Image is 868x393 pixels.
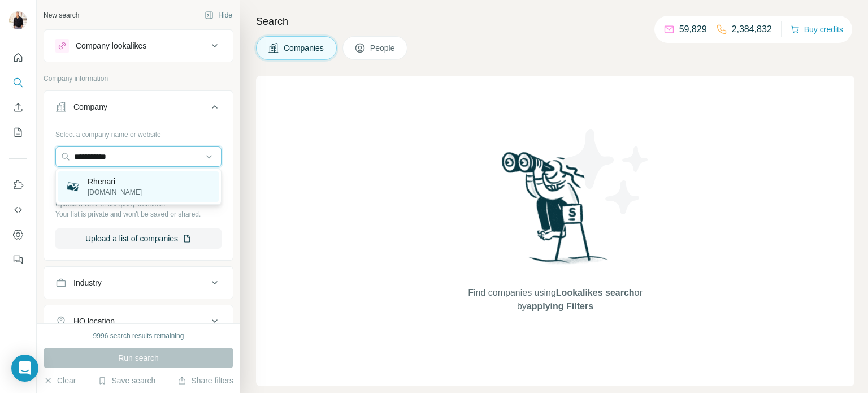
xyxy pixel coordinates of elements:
img: Rhenari [65,179,81,195]
span: Companies [284,42,325,54]
p: 59,829 [679,23,707,36]
span: Find companies using or by [465,286,645,313]
span: Lookalikes search [556,288,635,297]
button: Share filters [177,375,233,386]
span: applying Filters [527,301,593,311]
button: Clear [44,375,76,386]
button: Upload a list of companies [55,228,222,249]
button: Industry [44,269,233,296]
div: Open Intercom Messenger [11,355,38,382]
div: New search [44,10,79,20]
button: Feedback [9,249,27,270]
button: Company [44,93,233,125]
button: My lists [9,122,27,142]
p: [DOMAIN_NAME] [88,187,142,197]
button: HQ location [44,308,233,335]
div: Company [73,101,107,113]
p: 2,384,832 [732,23,772,36]
button: Dashboard [9,224,27,245]
img: Surfe Illustration - Woman searching with binoculars [497,149,614,275]
h4: Search [256,14,854,29]
div: Select a company name or website [55,125,222,140]
div: Industry [73,277,102,288]
span: People [370,42,396,54]
p: Company information [44,74,233,84]
button: Quick start [9,47,27,68]
img: Surfe Illustration - Stars [555,121,657,223]
button: Company lookalikes [44,32,233,59]
p: Your list is private and won't be saved or shared. [55,209,222,219]
img: Avatar [9,11,27,29]
button: Use Surfe API [9,200,27,220]
p: Rhenari [88,176,142,187]
button: Hide [197,7,240,24]
div: HQ location [73,316,115,327]
button: Search [9,72,27,93]
button: Enrich CSV [9,97,27,118]
div: 9996 search results remaining [93,331,184,341]
button: Save search [98,375,155,386]
button: Use Surfe on LinkedIn [9,175,27,195]
div: Company lookalikes [76,40,146,51]
button: Buy credits [791,21,843,37]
